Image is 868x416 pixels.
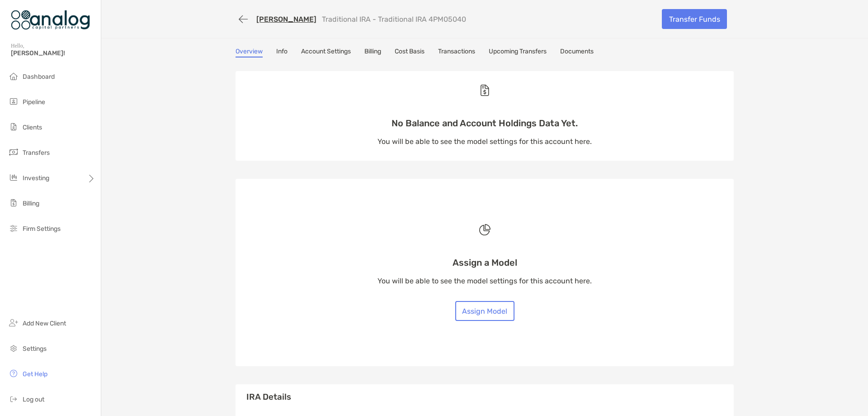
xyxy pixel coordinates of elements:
[377,136,592,147] p: You will be able to see the model settings for this account here.
[23,345,47,353] span: Settings
[23,149,50,157] span: Transfers
[8,147,19,158] img: transfers icon
[276,48,288,57] a: Info
[23,370,47,378] span: Get Help
[23,396,44,403] span: Log out
[11,49,95,57] span: [PERSON_NAME]!
[23,320,66,327] span: Add New Client
[256,15,316,24] a: [PERSON_NAME]
[8,343,19,354] img: settings icon
[8,71,19,81] img: dashboard icon
[8,223,19,234] img: firm-settings icon
[560,48,594,57] a: Documents
[377,118,592,129] p: No Balance and Account Holdings Data Yet.
[8,96,19,107] img: pipeline icon
[11,4,90,36] img: Zoe Logo
[662,9,727,29] a: Transfer Funds
[23,200,39,207] span: Billing
[489,48,547,57] a: Upcoming Transfers
[236,48,263,57] a: Overview
[301,48,351,57] a: Account Settings
[8,393,19,404] img: logout icon
[23,174,49,182] span: Investing
[455,301,514,321] button: Assign Model
[23,225,61,233] span: Firm Settings
[8,317,19,328] img: add_new_client icon
[8,172,19,183] img: investing icon
[322,15,466,24] p: Traditional IRA - Traditional IRA 4PM05040
[246,392,723,402] h3: IRA Details
[377,257,592,268] p: Assign a Model
[377,275,592,287] p: You will be able to see the model settings for this account here.
[364,48,381,57] a: Billing
[23,124,42,131] span: Clients
[8,121,19,132] img: clients icon
[23,98,45,106] span: Pipeline
[23,73,55,81] span: Dashboard
[8,197,19,208] img: billing icon
[8,368,19,379] img: get-help icon
[438,48,475,57] a: Transactions
[395,48,425,57] a: Cost Basis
